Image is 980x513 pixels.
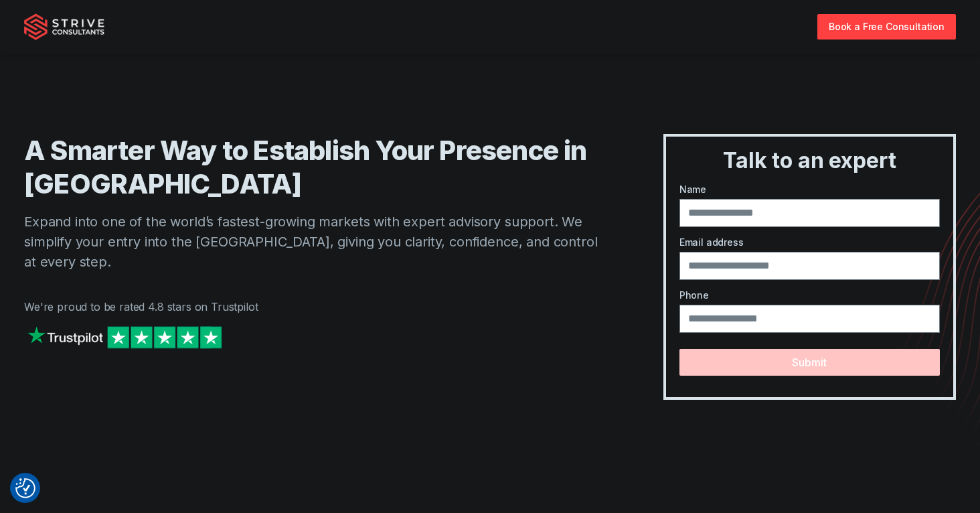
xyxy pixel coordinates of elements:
[679,182,940,196] label: Name
[24,134,610,201] h1: A Smarter Way to Establish Your Presence in [GEOGRAPHIC_DATA]
[15,478,35,498] button: Consent Preferences
[24,212,610,272] p: Expand into one of the world’s fastest-growing markets with expert advisory support. We simplify ...
[24,13,104,40] img: Strive Consultants
[24,299,610,315] p: We're proud to be rated 4.8 stars on Trustpilot
[24,323,225,352] img: Strive on Trustpilot
[679,235,940,249] label: Email address
[817,14,956,39] a: Book a Free Consultation
[679,349,940,376] button: Submit
[679,288,940,302] label: Phone
[15,478,35,498] img: Revisit consent button
[671,147,948,174] h3: Talk to an expert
